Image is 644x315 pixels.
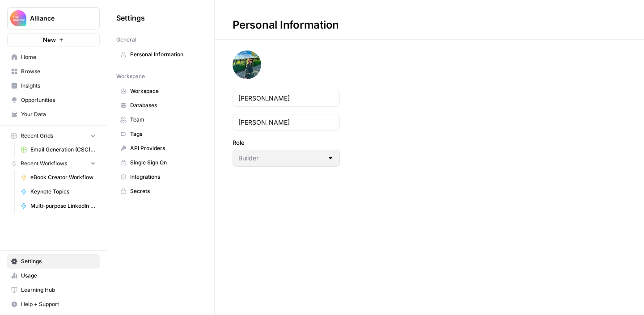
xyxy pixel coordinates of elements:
[21,110,96,118] span: Your Data
[116,72,145,80] span: Workspace
[30,173,96,181] span: eBook Creator Workflow
[21,132,53,140] span: Recent Grids
[7,107,100,122] a: Your Data
[7,283,100,297] a: Learning Hub
[130,130,201,138] span: Tags
[21,300,96,308] span: Help + Support
[130,101,201,109] span: Databases
[233,138,340,147] label: Role
[21,53,96,61] span: Home
[7,33,100,46] button: New
[116,36,136,44] span: General
[116,127,205,141] a: Tags
[116,47,205,62] a: Personal Information
[215,18,357,32] div: Personal Information
[21,82,96,90] span: Insights
[17,185,100,199] a: Keynote Topics
[116,170,205,184] a: Integrations
[7,79,100,93] a: Insights
[7,7,100,29] button: Workspace: Alliance
[30,188,96,196] span: Keynote Topics
[7,50,100,64] a: Home
[21,272,96,280] span: Usage
[21,160,67,168] span: Recent Workflows
[130,159,201,167] span: Single Sign On
[10,10,26,26] img: Alliance Logo
[30,146,96,154] span: Email Generation (CSC) - old do not use
[130,87,201,95] span: Workspace
[116,13,145,23] span: Settings
[130,187,201,195] span: Secrets
[116,141,205,155] a: API Providers
[130,116,201,124] span: Team
[17,143,100,157] a: Email Generation (CSC) - old do not use
[130,50,201,59] span: Personal Information
[116,184,205,198] a: Secrets
[7,157,100,170] button: Recent Workflows
[30,202,96,210] span: Multi-purpose LinkedIn Workflow
[7,93,100,107] a: Opportunities
[21,257,96,265] span: Settings
[17,199,100,213] a: Multi-purpose LinkedIn Workflow
[7,254,100,269] a: Settings
[116,113,205,127] a: Team
[116,155,205,170] a: Single Sign On
[21,67,96,76] span: Browse
[30,14,84,23] span: Alliance
[130,173,201,181] span: Integrations
[130,144,201,152] span: API Providers
[21,286,96,294] span: Learning Hub
[7,297,100,311] button: Help + Support
[233,50,261,79] img: avatar
[116,98,205,113] a: Databases
[17,170,100,185] a: eBook Creator Workflow
[7,129,100,143] button: Recent Grids
[21,96,96,104] span: Opportunities
[7,64,100,79] a: Browse
[116,84,205,98] a: Workspace
[7,269,100,283] a: Usage
[43,35,56,44] span: New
